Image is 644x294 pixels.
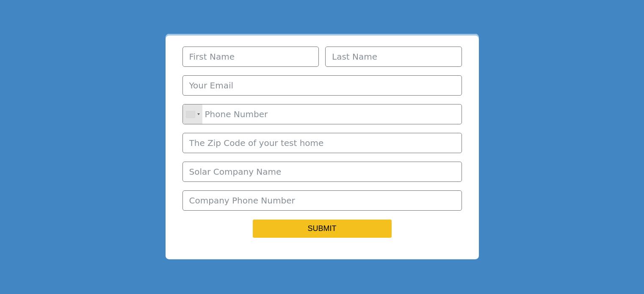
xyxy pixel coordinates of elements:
[182,133,462,153] input: Zip
[182,162,462,182] input: Solar Company Name
[183,104,202,124] div: Telephone country code
[182,75,462,96] input: Email
[252,219,392,238] button: SUBMIT
[182,104,462,124] input: Phone
[182,47,319,67] input: First Name
[325,47,462,67] input: Last Name
[182,190,462,211] input: Company Phone Number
